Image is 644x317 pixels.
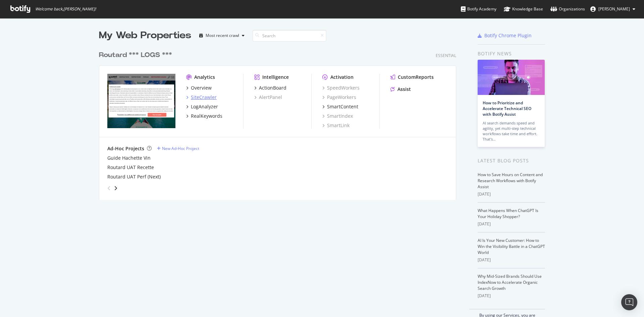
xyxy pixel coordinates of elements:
[478,293,545,299] div: [DATE]
[254,85,286,91] a: ActionBoard
[253,30,326,42] input: Search
[322,103,358,110] a: SmartContent
[478,50,545,57] div: Botify news
[598,6,630,12] span: Benoit Legeret
[262,74,289,81] div: Intelligence
[191,103,218,110] div: LogAnalyzer
[478,273,542,291] a: Why Mid-Sized Brands Should Use IndexNow to Accelerate Organic Search Growth
[478,237,545,255] a: AI Is Your New Customer: How to Win the Visibility Battle in a ChatGPT World
[478,257,545,263] div: [DATE]
[322,85,360,91] a: SpeedWorkers
[398,74,434,81] div: CustomReports
[107,173,161,180] a: Routard UAT Perf (Next)
[322,122,350,129] a: SmartLink
[197,30,247,41] button: Most recent crawl
[194,74,215,81] div: Analytics
[186,103,218,110] a: LogAnalyzer
[162,146,199,151] div: New Ad-Hoc Project
[436,53,456,58] div: Essential
[483,120,540,142] div: AI search demands speed and agility, yet multi-step technical workflows take time and effort. Tha...
[478,157,545,164] div: Latest Blog Posts
[484,32,532,39] div: Botify Chrome Plugin
[186,113,222,119] a: RealKeywords
[191,113,222,119] div: RealKeywords
[186,85,212,91] a: Overview
[322,113,353,119] a: SmartIndex
[390,86,411,93] a: Assist
[478,32,532,39] a: Botify Chrome Plugin
[107,164,154,171] a: Routard UAT Recette
[157,146,199,151] a: New Ad-Hoc Project
[99,29,191,42] div: My Web Properties
[504,6,543,12] div: Knowledge Base
[397,86,411,93] div: Assist
[186,94,217,101] a: SiteCrawler
[550,6,585,12] div: Organizations
[478,221,545,227] div: [DATE]
[478,60,545,95] img: How to Prioritize and Accelerate Technical SEO with Botify Assist
[35,6,96,12] span: Welcome back, [PERSON_NAME] !
[478,208,538,219] a: What Happens When ChatGPT Is Your Holiday Shopper?
[322,94,356,101] a: PageWorkers
[254,94,282,101] a: AlertPanel
[191,85,212,91] div: Overview
[461,6,496,12] div: Botify Academy
[191,94,217,101] div: SiteCrawler
[478,191,545,197] div: [DATE]
[206,34,239,38] div: Most recent crawl
[107,74,175,128] img: routard.com
[107,155,151,161] a: Guide Hachette Vin
[330,74,354,81] div: Activation
[390,74,434,81] a: CustomReports
[259,85,286,91] div: ActionBoard
[327,103,358,110] div: SmartContent
[621,294,637,310] div: Open Intercom Messenger
[478,172,543,190] a: How to Save Hours on Content and Research Workflows with Botify Assist
[107,145,144,152] div: Ad-Hoc Projects
[99,42,462,200] div: grid
[483,100,531,117] a: How to Prioritize and Accelerate Technical SEO with Botify Assist
[113,185,118,192] div: angle-right
[105,183,113,194] div: angle-left
[585,4,641,14] button: [PERSON_NAME]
